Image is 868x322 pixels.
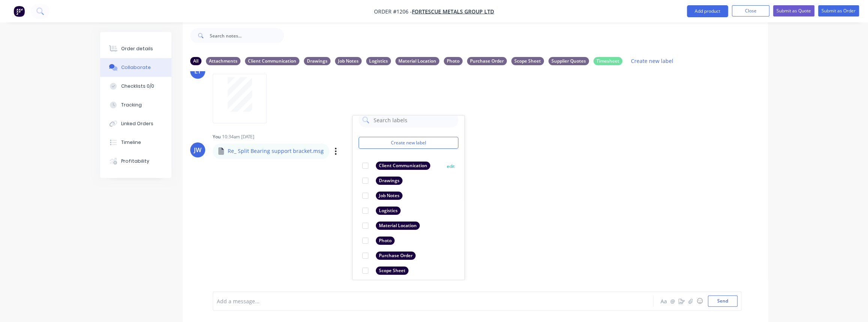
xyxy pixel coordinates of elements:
div: Tracking [121,102,142,108]
div: Material Location [395,57,439,65]
div: Timeline [121,139,141,146]
button: Checklists 0/0 [100,77,171,96]
span: Order #1206 - [374,8,412,15]
div: LT [194,67,201,76]
button: Close [732,5,769,16]
div: Job Notes [376,192,402,200]
div: Logistics [376,207,401,215]
button: Submit as Order [818,5,859,16]
div: All [190,57,201,65]
div: Linked Orders [121,120,153,127]
div: Logistics [366,57,391,65]
button: Submit as Quote [773,5,814,16]
div: Attachments [206,57,240,65]
div: Material Location [376,222,420,230]
img: Factory [14,6,25,17]
button: Aa [659,297,668,306]
a: FORTESCUE METALS GROUP LTD [412,8,494,15]
p: Re_ Split Bearing support bracket.msg [228,147,324,155]
div: Photo [444,57,463,65]
button: Create new label [627,56,677,66]
div: Order details [121,45,153,52]
div: JW [194,145,201,154]
button: Order details [100,39,171,58]
div: Timesheet [593,57,622,65]
div: Purchase Order [376,252,416,260]
div: You [213,133,221,140]
button: Collaborate [100,58,171,77]
div: 10:34am [DATE] [222,133,254,140]
button: @ [668,297,677,306]
button: Profitability [100,152,171,171]
div: Collaborate [121,64,151,71]
div: Photo [376,237,395,245]
button: Create new label [359,137,458,149]
input: Search labels [373,112,455,127]
div: Drawings [304,57,330,65]
button: Send [708,295,737,307]
button: Add product [687,5,728,17]
div: Scope Sheet [376,267,408,275]
button: Timeline [100,133,171,152]
button: Linked Orders [100,114,171,133]
button: Tracking [100,96,171,114]
div: Purchase Order [467,57,507,65]
div: Scope Sheet [511,57,544,65]
div: Client Communication [376,162,430,170]
input: Search notes... [210,28,284,43]
div: Client Communication [245,57,299,65]
button: ☺ [695,297,704,306]
div: Supplier Quotes [548,57,589,65]
div: Drawings [376,177,402,185]
div: Profitability [121,158,149,165]
div: Checklists 0/0 [121,83,154,90]
div: Job Notes [335,57,362,65]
